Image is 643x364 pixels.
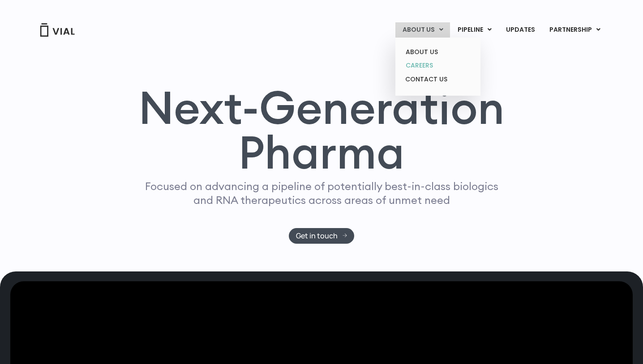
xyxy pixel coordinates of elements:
[395,22,450,38] a: ABOUT USMenu Toggle
[39,23,75,37] img: Vial Logo
[141,179,502,207] p: Focused on advancing a pipeline of potentially best-in-class biologics and RNA therapeutics acros...
[542,22,608,38] a: PARTNERSHIPMenu Toggle
[289,228,355,244] a: Get in touch
[399,45,477,59] a: ABOUT US
[499,22,542,38] a: UPDATES
[296,233,338,239] span: Get in touch
[450,22,498,38] a: PIPELINEMenu Toggle
[128,85,515,175] h1: Next-Generation Pharma
[399,72,477,87] a: CONTACT US
[399,59,477,72] a: CAREERS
